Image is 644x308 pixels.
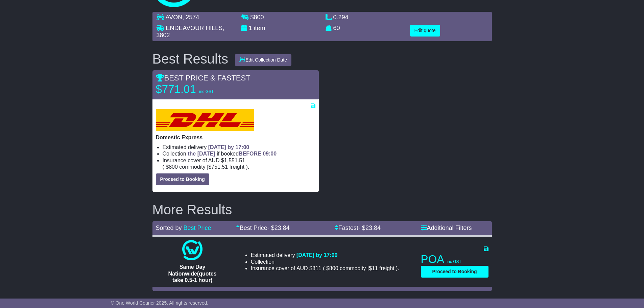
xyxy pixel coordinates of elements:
p: $771.01 [156,82,240,96]
span: inc GST [447,259,461,264]
span: 1 [249,25,252,31]
span: Insurance cover of AUD $ [163,157,245,164]
span: 0.294 [333,14,349,21]
span: Freight [230,164,244,170]
span: 60 [333,25,340,31]
span: 800 [169,164,178,170]
span: $ $ [164,164,246,170]
img: DHL: Domestic Express [156,109,254,131]
p: Domestic Express [156,134,315,141]
span: | [207,164,208,170]
span: ENDEAVOUR HILLS [166,25,223,31]
button: Proceed to Booking [156,173,209,185]
span: Commodity [340,265,366,271]
span: BEST PRICE & FASTEST [156,74,251,82]
a: Best Price- $23.84 [236,224,290,231]
a: Additional Filters [421,224,472,231]
h2: More Results [152,202,492,217]
span: 800 [254,14,264,21]
span: 1,551.51 [224,158,245,163]
span: Freight [379,265,394,271]
li: Collection [163,150,315,157]
span: ( ). [323,265,399,271]
span: $ $ [325,265,396,271]
button: Proceed to Booking [421,266,488,278]
span: BEFORE [239,151,261,157]
span: inc GST [199,89,214,94]
span: Commodity [179,164,205,170]
span: , 2574 [182,14,199,21]
span: - $ [267,224,290,231]
span: if booked [188,151,277,157]
button: Edit Collection Date [235,54,291,66]
span: 23.84 [275,224,290,231]
span: | [367,265,369,271]
span: 11 [372,265,378,271]
span: Sorted by [156,224,182,231]
li: Estimated delivery [251,252,399,258]
span: © One World Courier 2025. All rights reserved. [111,300,209,306]
span: [DATE] by 17:00 [296,252,338,258]
span: 751.51 [211,164,228,170]
li: Collection [251,259,399,265]
span: Same Day Nationwide(quotes take 0.5-1 hour) [168,264,217,283]
span: 23.84 [365,224,381,231]
span: 09:00 [263,151,277,157]
span: AVON [166,14,183,21]
p: POA [421,253,488,266]
span: ( ). [163,164,249,170]
button: Edit quote [410,25,440,37]
span: $ [251,14,264,21]
div: Best Results [149,51,232,66]
a: Fastest- $23.84 [335,224,381,231]
span: , 3802 [157,25,224,39]
li: Estimated delivery [163,144,315,150]
span: 811 [312,265,321,271]
span: - $ [358,224,381,231]
span: the [DATE] [188,151,215,157]
span: [DATE] by 17:00 [208,144,249,150]
span: item [254,25,265,31]
span: Insurance cover of AUD $ [251,265,321,271]
span: 800 [329,265,338,271]
a: Best Price [184,224,211,231]
img: One World Courier: Same Day Nationwide(quotes take 0.5-1 hour) [182,240,202,260]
